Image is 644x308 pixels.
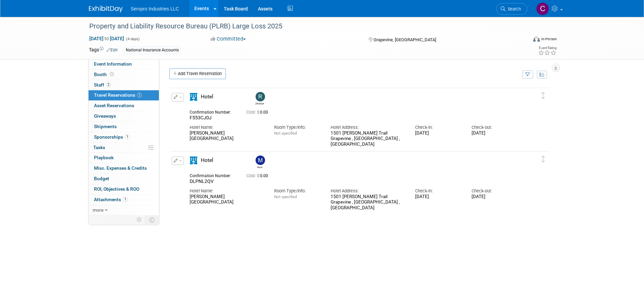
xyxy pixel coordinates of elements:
div: Room Type/Info: [274,188,320,194]
div: 1501 [PERSON_NAME] Trail Grapevine , [GEOGRAPHIC_DATA] , [GEOGRAPHIC_DATA] [331,194,405,211]
div: Mark Bristol [254,156,266,169]
img: Rick Dubois [256,92,265,101]
div: Check-out: [472,124,518,131]
div: [DATE] [472,194,518,200]
div: Hotel Name: [190,124,264,131]
a: Search [496,3,527,15]
div: [DATE] [415,131,461,136]
a: Event Information [89,59,159,69]
span: Staff [94,82,111,88]
span: ROI, Objectives & ROO [94,186,139,192]
div: Check-out: [472,188,518,194]
span: Playbook [94,155,114,160]
span: Grapevine, [GEOGRAPHIC_DATA] [374,37,436,42]
span: Booth not reserved yet [109,72,115,77]
span: Hotel [201,94,213,100]
span: [DATE] [DATE] [89,35,124,42]
td: Personalize Event Tab Strip [134,215,145,224]
span: Asset Reservations [94,103,134,108]
span: Hotel [201,157,213,163]
td: Tags [89,46,118,54]
div: Hotel Address: [331,124,405,131]
a: Misc. Expenses & Credits [89,163,159,173]
i: Hotel [190,93,197,101]
a: Tasks [89,143,159,153]
span: 2 [106,82,111,87]
div: [DATE] [472,131,518,136]
div: Hotel Name: [190,188,264,194]
a: Playbook [89,153,159,163]
span: Servpro Industries LLC [131,6,179,11]
span: Booth [94,72,115,77]
span: Misc. Expenses & Credits [94,165,147,171]
a: Giveaways [89,111,159,121]
div: Event Format [487,35,557,45]
a: more [89,205,159,215]
td: Toggle Event Tabs [145,215,159,224]
span: Cost: $ [246,173,260,178]
img: Format-Inperson.png [533,36,540,42]
div: Rick Dubois [256,101,264,105]
span: Event Information [94,61,132,67]
span: more [93,207,103,213]
span: Attachments [94,197,128,202]
a: ROI, Objectives & ROO [89,184,159,194]
span: 0.00 [246,110,271,115]
span: Not specified [274,194,297,199]
div: [DATE] [415,194,461,200]
span: Cost: $ [246,110,260,115]
span: F553CJ0J [190,115,212,120]
div: [PERSON_NAME][GEOGRAPHIC_DATA] [190,131,264,142]
div: Mark Bristol [256,165,264,169]
span: Travel Reservations [94,92,142,98]
div: Property and Liability Resource Bureau (PLRB) Large Loss 2025 [87,20,517,32]
i: Click and drag to move item [542,156,545,163]
div: [PERSON_NAME][GEOGRAPHIC_DATA] [190,194,264,206]
span: Shipments [94,124,117,129]
span: Sponsorships [94,134,130,140]
a: Travel Reservations2 [89,90,159,100]
a: Booth [89,70,159,80]
a: Add Travel Reservation [169,68,226,79]
span: Budget [94,176,109,181]
a: Budget [89,174,159,184]
div: Check-in: [415,188,461,194]
a: Asset Reservations [89,101,159,111]
span: 0.00 [246,173,271,178]
span: Giveaways [94,113,116,119]
img: ExhibitDay [89,6,123,13]
img: Chris Chassagneux [536,2,549,15]
span: 2 [137,93,142,98]
div: Room Type/Info: [274,124,320,131]
a: Staff2 [89,80,159,90]
span: (4 days) [125,37,140,41]
span: Not specified [274,131,297,136]
a: Attachments1 [89,195,159,205]
div: Confirmation Number: [190,171,236,179]
span: Tasks [93,145,105,150]
div: In-Person [541,37,557,42]
span: DLPNL2QV [190,179,214,184]
i: Hotel [190,157,197,164]
img: Mark Bristol [256,156,265,165]
button: Committed [208,35,248,43]
div: Confirmation Number: [190,108,236,115]
div: Rick Dubois [254,92,266,105]
a: Edit [106,48,118,52]
i: Click and drag to move item [542,92,545,99]
i: Filter by Traveler [525,73,530,77]
span: Search [505,6,521,11]
span: 1 [123,197,128,202]
a: Shipments [89,122,159,132]
span: 1 [125,134,130,139]
div: National Insurance Accounts [124,47,181,54]
div: Event Rating [538,46,556,50]
a: Sponsorships1 [89,132,159,142]
div: 1501 [PERSON_NAME] Trail Grapevine , [GEOGRAPHIC_DATA] , [GEOGRAPHIC_DATA] [331,131,405,147]
div: Hotel Address: [331,188,405,194]
span: to [103,36,110,41]
div: Check-in: [415,124,461,131]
